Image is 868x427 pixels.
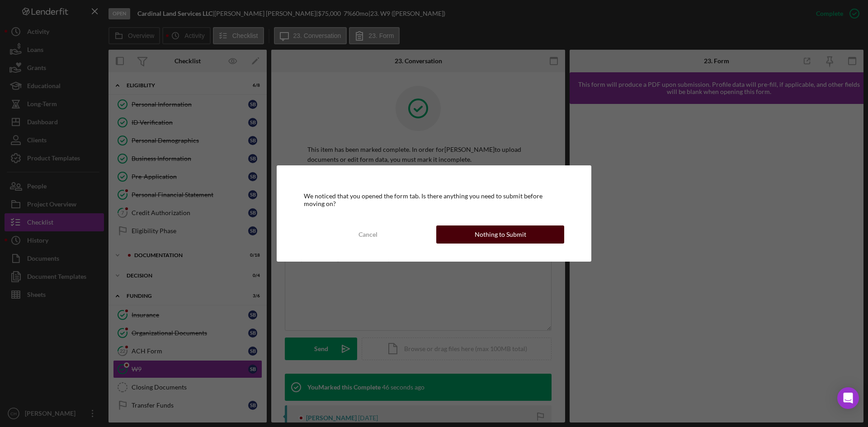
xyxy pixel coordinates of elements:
[304,225,432,244] button: Cancel
[359,225,377,244] div: Cancel
[436,225,564,244] button: Nothing to Submit
[837,387,859,409] div: Open Intercom Messenger
[304,192,564,207] div: We noticed that you opened the form tab. Is there anything you need to submit before moving on?
[475,225,526,244] div: Nothing to Submit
